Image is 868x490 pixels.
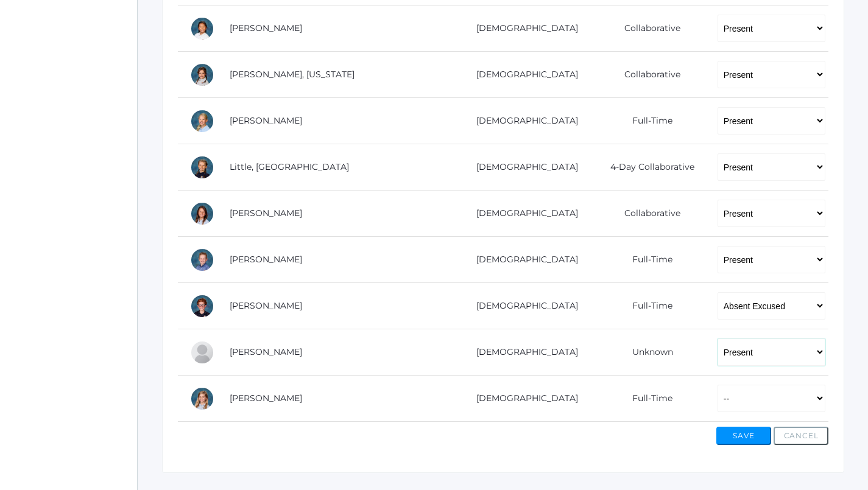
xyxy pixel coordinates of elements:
[230,23,302,33] a: [PERSON_NAME]
[590,191,705,237] td: Collaborative
[230,346,302,357] a: [PERSON_NAME]
[190,294,214,318] div: Theodore Trumpower
[590,144,705,191] td: 4-Day Collaborative
[456,329,591,376] td: [DEMOGRAPHIC_DATA]
[590,5,705,52] td: Collaborative
[590,237,705,283] td: Full-Time
[230,115,302,126] a: [PERSON_NAME]
[716,427,771,445] button: Save
[590,283,705,329] td: Full-Time
[190,63,214,87] div: Georgia Lee
[590,52,705,98] td: Collaborative
[456,144,591,191] td: [DEMOGRAPHIC_DATA]
[230,69,355,80] a: [PERSON_NAME], [US_STATE]
[456,237,591,283] td: [DEMOGRAPHIC_DATA]
[456,5,591,52] td: [DEMOGRAPHIC_DATA]
[190,340,214,365] div: Eleanor Velasquez
[456,283,591,329] td: [DEMOGRAPHIC_DATA]
[190,201,214,226] div: Maggie Oram
[590,376,705,422] td: Full-Time
[230,393,302,404] a: [PERSON_NAME]
[190,248,214,272] div: Dylan Sandeman
[230,300,302,311] a: [PERSON_NAME]
[190,387,214,411] div: Bailey Zacharia
[190,155,214,180] div: Savannah Little
[230,208,302,219] a: [PERSON_NAME]
[230,254,302,265] a: [PERSON_NAME]
[456,376,591,422] td: [DEMOGRAPHIC_DATA]
[456,98,591,144] td: [DEMOGRAPHIC_DATA]
[590,98,705,144] td: Full-Time
[590,329,705,376] td: Unknown
[230,161,349,172] a: Little, [GEOGRAPHIC_DATA]
[456,191,591,237] td: [DEMOGRAPHIC_DATA]
[190,16,214,41] div: Lila Lau
[456,52,591,98] td: [DEMOGRAPHIC_DATA]
[774,427,828,445] button: Cancel
[190,109,214,133] div: Chloe Lewis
